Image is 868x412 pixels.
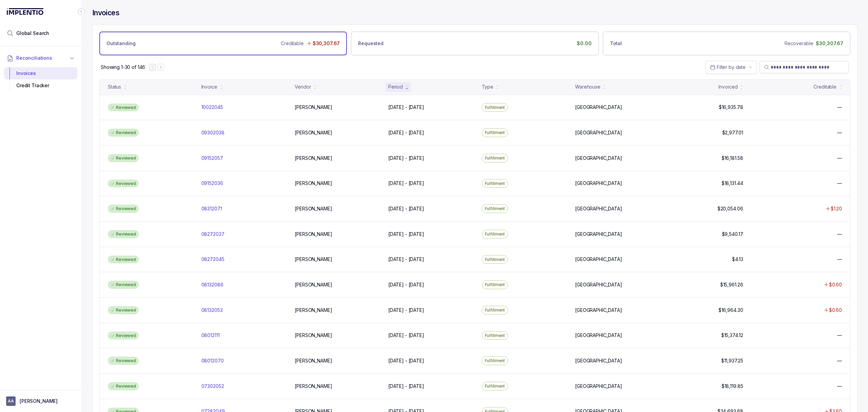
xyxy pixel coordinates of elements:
p: — [837,383,842,390]
search: Date Range Picker [710,64,746,71]
p: $18,119.85 [722,383,743,390]
p: 10022045 [201,104,223,111]
p: $18,131.44 [722,180,743,187]
div: Invoiced [718,83,737,90]
div: Reviewed [108,332,139,340]
p: [GEOGRAPHIC_DATA] [575,383,622,390]
p: Requested [358,40,383,47]
p: [GEOGRAPHIC_DATA] [575,281,622,288]
p: [PERSON_NAME] [295,180,332,187]
div: Vendor [295,83,311,90]
p: Fulfillment [485,383,505,390]
p: $16,181.58 [722,155,743,162]
p: 08132086 [201,281,223,288]
div: Reviewed [108,281,139,289]
p: [GEOGRAPHIC_DATA] [575,231,622,238]
p: $16,964.30 [718,307,743,314]
div: Reviewed [108,357,139,365]
p: — [837,104,842,111]
p: [GEOGRAPHIC_DATA] [575,357,622,364]
p: — [837,231,842,238]
p: [DATE] - [DATE] [388,104,424,111]
p: [GEOGRAPHIC_DATA] [575,155,622,162]
p: [PERSON_NAME] [295,383,332,390]
p: [PERSON_NAME] [295,307,332,314]
p: Fulfillment [485,357,505,364]
p: [PERSON_NAME] [295,129,332,136]
p: 07302052 [201,383,224,390]
p: Fulfillment [485,307,505,314]
p: 09152057 [201,155,223,162]
p: [PERSON_NAME] [295,231,332,238]
p: $9,540.17 [722,231,743,238]
p: [GEOGRAPHIC_DATA] [575,104,622,111]
p: [DATE] - [DATE] [388,231,424,238]
div: Reviewed [108,154,139,162]
p: [DATE] - [DATE] [388,307,424,314]
p: $16,935.78 [719,104,743,111]
p: Showing 1-30 of 146 [101,64,145,71]
p: [PERSON_NAME] [295,281,332,288]
p: Fulfillment [485,104,505,111]
p: [DATE] - [DATE] [388,129,424,136]
p: [GEOGRAPHIC_DATA] [575,332,622,339]
p: [GEOGRAPHIC_DATA] [575,129,622,136]
p: [GEOGRAPHIC_DATA] [575,180,622,187]
p: [PERSON_NAME] [295,332,332,339]
p: 09302038 [201,129,224,136]
span: Global Search [16,30,49,37]
div: Reviewed [108,230,139,238]
p: [PERSON_NAME] [295,256,332,263]
div: Period [388,83,403,90]
p: [DATE] - [DATE] [388,281,424,288]
p: 08132053 [201,307,223,314]
p: 08012111 [201,332,220,339]
div: Collapse Icon [77,7,85,16]
p: — [837,256,842,263]
button: User initials[PERSON_NAME] [6,396,75,406]
div: Reviewed [108,129,139,137]
div: Reviewed [108,205,139,213]
p: $0.60 [829,281,842,288]
p: [DATE] - [DATE] [388,332,424,339]
span: Filter by date [717,64,746,70]
p: $1.20 [831,205,842,212]
p: [GEOGRAPHIC_DATA] [575,205,622,212]
div: Reviewed [108,256,139,264]
p: $20,054.06 [717,205,743,212]
p: $11,937.25 [721,357,743,364]
p: [PERSON_NAME] [295,155,332,162]
p: [PERSON_NAME] [20,398,58,405]
p: $0.60 [829,307,842,314]
div: Invoice [201,83,217,90]
div: Remaining page entries [101,64,145,71]
div: Warehouse [575,83,600,90]
p: 08012070 [201,357,224,364]
div: Reviewed [108,104,139,112]
p: 08272045 [201,256,224,263]
p: Fulfillment [485,180,505,187]
div: Reconciliations [4,66,77,93]
div: Credit Tracker [9,79,72,92]
p: Creditable [281,40,304,47]
p: $30,307.67 [816,40,843,47]
p: [DATE] - [DATE] [388,256,424,263]
p: [DATE] - [DATE] [388,205,424,212]
p: [PERSON_NAME] [295,104,332,111]
button: Next Page [157,64,164,71]
p: $2,977.01 [722,129,743,136]
p: $4.13 [732,256,743,263]
p: Fulfillment [485,332,505,339]
p: [PERSON_NAME] [295,357,332,364]
button: Date Range Picker [706,61,757,74]
div: Creditable [813,83,836,90]
p: [DATE] - [DATE] [388,180,424,187]
div: Status [108,83,121,90]
p: Total [610,40,622,47]
p: $0.00 [577,40,591,47]
p: [DATE] - [DATE] [388,383,424,390]
p: Fulfillment [485,155,505,162]
p: 08272037 [201,231,224,238]
h4: Invoices [92,8,119,18]
span: Reconciliations [16,55,52,61]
